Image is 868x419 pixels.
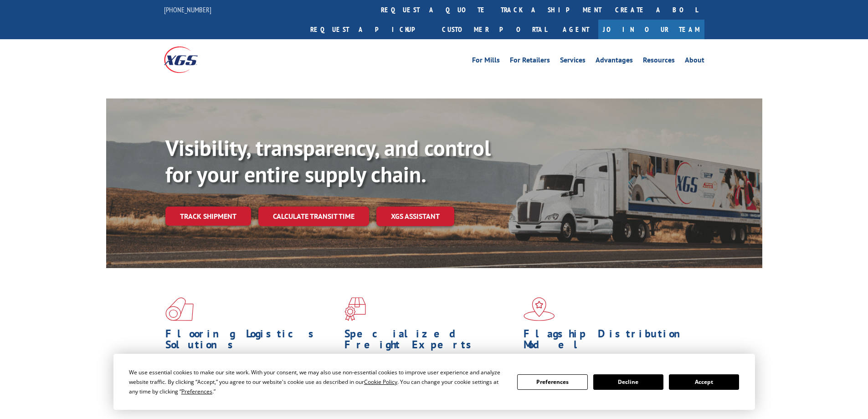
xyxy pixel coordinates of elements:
[685,57,704,67] a: About
[344,297,366,321] img: xgs-icon-focused-on-flooring-red
[472,57,500,67] a: For Mills
[164,5,211,14] a: [PHONE_NUMBER]
[596,57,633,67] a: Advantages
[598,20,704,39] a: Join Our Team
[376,207,454,226] a: XGS ASSISTANT
[593,374,663,390] button: Decline
[435,20,554,39] a: Customer Portal
[643,57,675,67] a: Resources
[510,57,550,67] a: For Retailers
[554,20,598,39] a: Agent
[344,328,517,355] h1: Specialized Freight Experts
[303,20,435,39] a: Request a pickup
[517,374,587,390] button: Preferences
[113,354,755,410] div: Cookie Consent Prompt
[258,207,369,226] a: Calculate transit time
[165,297,194,321] img: xgs-icon-total-supply-chain-intelligence-red
[364,378,397,386] span: Cookie Policy
[560,57,586,67] a: Services
[524,328,696,355] h1: Flagship Distribution Model
[181,388,212,395] span: Preferences
[669,374,739,390] button: Accept
[165,328,338,355] h1: Flooring Logistics Solutions
[524,297,555,321] img: xgs-icon-flagship-distribution-model-red
[165,207,251,226] a: Track shipment
[165,134,491,188] b: Visibility, transparency, and control for your entire supply chain.
[129,367,506,396] div: We use essential cookies to make our site work. With your consent, we may also use non-essential ...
